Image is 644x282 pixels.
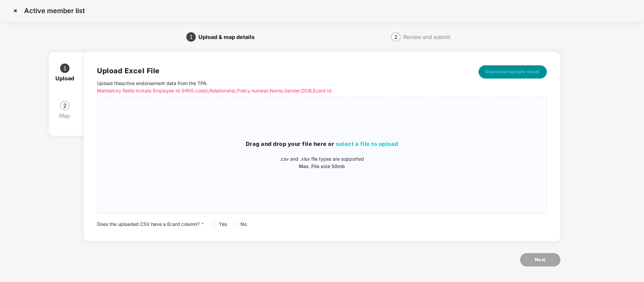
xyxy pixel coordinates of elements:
[189,34,193,40] span: 1
[24,7,85,15] p: Active member list
[238,220,249,228] span: No
[97,220,547,228] div: Does the uploaded CSV have a Ecard column?
[10,5,21,16] img: svg+xml;base64,PHN2ZyBpZD0iQ3Jvc3MtMzJ4MzIiIHhtbG5zPSJodHRwOi8vd3d3LnczLm9yZy8yMDAwL3N2ZyIgd2lkdG...
[55,73,80,84] div: Upload
[97,65,453,76] h2: Upload Excel File
[198,32,260,42] div: Upload & map details
[97,80,453,94] p: Upload the active endorsement data from the TPA .
[216,220,230,228] span: Yes
[97,163,546,170] p: Max. File size 50mb
[403,32,450,42] div: Review and submit
[486,69,540,75] span: Download sample sheet
[63,103,66,108] span: 2
[97,140,546,149] h3: Drag and drop your file here or
[59,110,76,121] div: Map
[97,155,546,163] p: .csv and .xlsx file types are supported
[97,96,546,213] span: Drag and drop your file here orselect a file to upload.csv and .xlsx file types are supportedMax....
[478,65,547,79] button: Download sample sheet
[336,140,398,147] span: select a file to upload
[394,34,398,40] span: 2
[63,66,66,71] span: 1
[97,87,453,94] p: Mandatory fields include Employee Id (HRIS code), Relationship, Policy number, Name, Gender, DOB,...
